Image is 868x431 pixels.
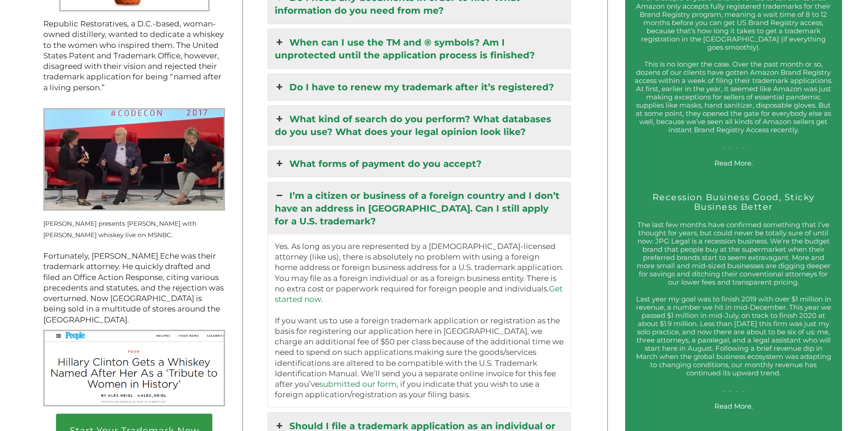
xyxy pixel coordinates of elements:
a: I’m a citizen or business of a foreign country and I don’t have an address in [GEOGRAPHIC_DATA]. ... [268,182,571,234]
p: The last few months have confirmed something that I’ve thought for years, but could never be tota... [634,221,833,286]
a: Do I have to renew my trademark after it’s registered? [268,74,571,100]
a: When can I use the TM and ® symbols? Am I unprotected until the application process is finished? [268,29,571,68]
a: Read More. [714,402,753,410]
a: What forms of payment do you accept? [268,151,571,177]
a: submitted our form [319,379,396,389]
img: Kara Swisher presents Hillary Clinton with Rodham Rye live on MSNBC. [43,108,225,211]
a: Recession Business Good, Sticky Business Better [652,192,815,212]
p: This is no longer the case. Over the past month or so, dozens of our clients have gotten Amazon B... [634,60,833,151]
p: Fortunately, [PERSON_NAME] Eche was their trademark attorney. He quickly drafted and filed an Off... [43,251,225,325]
small: [PERSON_NAME] presents [PERSON_NAME] with [PERSON_NAME] whiskey live on MSNBC. [43,220,196,238]
a: What kind of search do you perform? What databases do you use? What does your legal opinion look ... [268,106,571,145]
a: Read More. [714,159,753,167]
p: Yes. As long as you are represented by a [DEMOGRAPHIC_DATA]-licensed attorney (like us), there is... [275,241,564,400]
p: Last year my goal was to finish 2019 with over $1 million in revenue, a number we hit in mid-Dece... [634,295,833,394]
div: I’m a citizen or business of a foreign country and I don’t have an address in [GEOGRAPHIC_DATA]. ... [268,234,571,407]
p: Republic Restoratives, a D.C.-based, woman-owned distillery, wanted to dedicate a whiskey to the ... [43,19,225,93]
img: Rodham Rye People Screenshot [43,330,225,406]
